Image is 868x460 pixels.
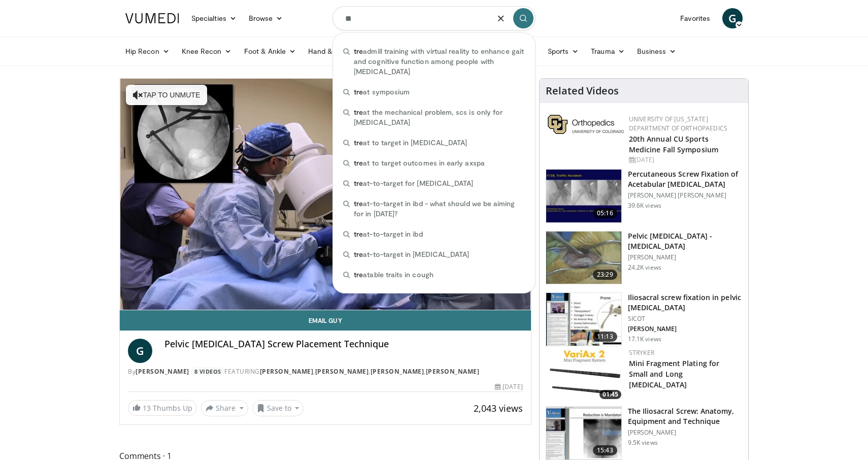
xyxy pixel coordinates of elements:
span: at-to-target in [MEDICAL_DATA] [354,249,469,259]
span: admill training with virtual reality to enhance gait and cognitive function among people with [ME... [354,46,525,77]
h3: Pelvic [MEDICAL_DATA] - [MEDICAL_DATA] [628,231,742,251]
a: 15:43 The Iliosacral Screw: Anatomy, Equipment and Technique [PERSON_NAME] 9.5K views [546,406,742,460]
a: Email Guy [120,310,531,331]
p: SICOT [628,315,742,323]
h3: The Iliosacral Screw: Anatomy, Equipment and Technique [628,406,742,426]
span: at to target outcomes in early axspa [354,158,485,168]
h4: Related Videos [546,85,619,97]
a: 20th Annual CU Sports Medicine Fall Symposium [629,134,718,154]
span: tre [354,108,363,116]
img: VuMedi Logo [125,13,179,23]
a: 01:45 [548,348,624,402]
span: atable traits in cough [354,270,433,280]
a: 05:16 Percutaneous Screw Fixation of Acetabular [MEDICAL_DATA] [PERSON_NAME] [PERSON_NAME] 39.6K ... [546,169,742,223]
button: Share [201,400,248,416]
img: 134112_0000_1.png.150x105_q85_crop-smart_upscale.jpg [546,170,621,222]
a: Business [631,41,683,61]
span: tre [354,47,363,55]
span: tre [354,250,363,258]
a: Stryker [629,348,654,357]
p: 9.5K views [628,439,658,447]
span: at to target in [MEDICAL_DATA] [354,138,467,148]
p: [PERSON_NAME] [PERSON_NAME] [628,191,742,200]
a: [PERSON_NAME] [315,367,369,376]
input: Search topics, interventions [332,6,536,30]
span: 23:29 [593,270,617,280]
a: 8 Videos [191,367,224,376]
span: tre [354,158,363,167]
a: Knee Recon [176,41,238,61]
span: 13 [143,403,151,413]
a: 11:13 Iliosacral screw fixation in pelvic [MEDICAL_DATA] SICOT [PERSON_NAME] 17.1K views [546,292,742,346]
span: 15:43 [593,445,617,455]
a: Specialties [185,8,243,28]
span: at-to-target for [MEDICAL_DATA] [354,178,473,188]
img: d5ySKFN8UhyXrjO34yMDoxOjByOwWswz_1.150x105_q85_crop-smart_upscale.jpg [546,293,621,346]
span: tre [354,229,363,238]
span: tre [354,199,363,208]
a: 23:29 Pelvic [MEDICAL_DATA] - [MEDICAL_DATA] [PERSON_NAME] 24.2K views [546,231,742,285]
h4: Pelvic [MEDICAL_DATA] Screw Placement Technique [164,339,523,350]
a: Favorites [674,8,716,28]
video-js: Video Player [120,79,531,310]
span: at-to-target in ibd - what should we be aiming for in [DATE]? [354,199,525,219]
p: [PERSON_NAME] [628,429,742,437]
div: By FEATURING , , , [128,367,523,376]
a: Mini Fragment Plating for Small and Long [MEDICAL_DATA] [629,358,720,389]
img: dC9YmUV2gYCgMiZn4xMDoxOjBrO-I4W8_3.150x105_q85_crop-smart_upscale.jpg [546,232,621,284]
p: 17.1K views [628,335,661,343]
div: [DATE] [495,382,522,391]
a: [PERSON_NAME] [136,367,189,376]
a: [PERSON_NAME] [371,367,424,376]
span: tre [354,138,363,147]
img: b37175e7-6a0c-4ed3-b9ce-2cebafe6c791.150x105_q85_crop-smart_upscale.jpg [548,348,624,402]
a: Hand & Wrist [302,41,368,61]
p: [PERSON_NAME] [628,253,742,261]
p: [PERSON_NAME] [628,325,742,333]
span: at-to-target in ibd [354,229,423,239]
a: [PERSON_NAME] [260,367,314,376]
a: Sports [542,41,585,61]
button: Tap to unmute [126,85,207,105]
img: 355603a8-37da-49b6-856f-e00d7e9307d3.png.150x105_q85_autocrop_double_scale_upscale_version-0.2.png [548,115,624,134]
button: Save to [252,400,304,416]
span: tre [354,87,363,96]
span: 11:13 [593,332,617,342]
a: [PERSON_NAME] [426,367,480,376]
a: Foot & Ankle [238,41,303,61]
a: University of [US_STATE] Department of Orthopaedics [629,115,727,133]
h3: Iliosacral screw fixation in pelvic [MEDICAL_DATA] [628,292,742,313]
div: [DATE] [629,155,740,165]
span: at symposium [354,87,410,97]
a: Hip Recon [119,41,176,61]
p: 39.6K views [628,202,661,210]
a: 13 Thumbs Up [128,400,197,416]
a: G [128,339,152,363]
span: at the mechanical problem, scs is only for [MEDICAL_DATA] [354,107,525,127]
a: Browse [243,8,289,28]
span: 2,043 views [474,402,523,414]
span: 01:45 [599,390,621,399]
span: 05:16 [593,208,617,218]
span: tre [354,179,363,187]
h3: Percutaneous Screw Fixation of Acetabular [MEDICAL_DATA] [628,169,742,189]
a: Trauma [585,41,631,61]
p: 24.2K views [628,264,661,272]
a: G [722,8,743,28]
span: tre [354,270,363,279]
img: _uLx7NeC-FsOB8GH4xMDoxOjB1O8AjAz.150x105_q85_crop-smart_upscale.jpg [546,407,621,459]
